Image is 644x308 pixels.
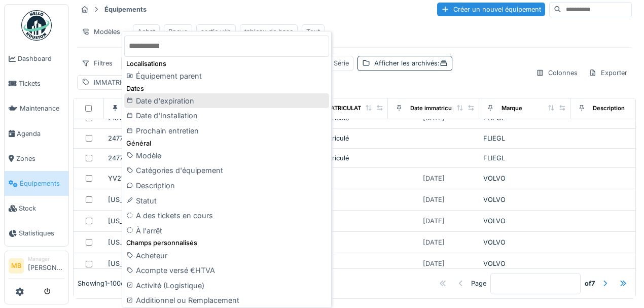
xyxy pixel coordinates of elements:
[108,216,191,226] div: [US_VEHICLE_IDENTIFICATION_NUMBER]
[423,174,445,183] div: [DATE]
[108,195,191,204] div: [US_VEHICLE_IDENTIFICATION_NUMBER]
[374,58,448,68] div: Afficher les archivés
[124,123,329,139] div: Prochain entretien
[301,153,384,163] div: pas immatriculé
[301,237,384,247] div: 1TNW322
[301,216,384,226] div: 2GTB407
[124,223,329,238] div: À l'arrêt
[124,59,329,69] div: Localisations
[301,174,384,183] div: 1DYT379
[437,3,545,16] div: Créer un nouvel équipement
[124,148,329,163] div: Modèle
[584,65,632,80] div: Exporter
[124,293,329,308] div: Additionnel ou Remplacement
[301,195,384,204] div: 2GTB363
[9,258,24,273] li: MB
[483,153,566,163] div: FLIEGL
[483,216,566,226] div: VOLVO
[410,104,484,113] div: Date immatriculation (1ere)
[483,195,566,204] div: VOLVO
[124,93,329,109] div: Date d'expiration
[100,5,151,14] strong: Équipements
[94,78,154,87] div: IMMATRICULATION
[301,133,384,143] div: pas immatriculé
[483,259,566,268] div: VOLVO
[16,154,64,163] span: Zones
[483,133,566,143] div: FLIEGL
[423,216,445,226] div: [DATE]
[19,228,64,238] span: Statistiques
[77,24,125,39] div: Modèles
[124,208,329,223] div: A des tickets en cours
[108,237,191,247] div: [US_VEHICLE_IDENTIFICATION_NUMBER]
[78,279,139,288] div: Showing 1 - 100 of 638
[124,263,329,278] div: Acompte versé €HTVA
[423,259,445,268] div: [DATE]
[124,278,329,293] div: Activité (Logistique)
[124,69,329,84] div: Équipement parent
[17,129,64,139] span: Agenda
[593,104,625,113] div: Description
[423,237,445,247] div: [DATE]
[483,237,566,247] div: VOLVO
[306,27,320,37] div: Tout
[28,255,64,277] li: [PERSON_NAME]
[124,178,329,193] div: Description
[18,54,64,63] span: Dashboard
[201,27,231,37] div: sortie véh
[471,279,486,288] div: Page
[423,195,445,204] div: [DATE]
[124,248,329,263] div: Acheteur
[137,27,155,37] div: Achat
[124,163,329,178] div: Catégories d'équipement
[124,139,329,148] div: Général
[108,133,191,143] div: 247767-100
[502,104,522,113] div: Marque
[19,79,64,88] span: Tickets
[585,279,595,288] strong: of 7
[244,27,293,37] div: tableau de base
[108,153,191,163] div: 247767-60
[77,56,117,71] div: Filtres
[108,174,191,183] div: YV2TOY1A2JZ116404
[301,259,384,268] div: 1TNW415
[124,108,329,123] div: Date d'Installation
[124,238,329,248] div: Champs personnalisés
[168,27,188,37] div: Pneus
[28,255,64,263] div: Manager
[20,104,64,113] span: Maintenance
[319,104,372,113] div: IMMATRICULATION
[531,65,582,80] div: Colonnes
[124,193,329,209] div: Statut
[21,10,52,41] img: Badge_color-CXgf-gQk.svg
[438,59,448,67] span: :
[124,84,329,93] div: Dates
[483,174,566,183] div: VOLVO
[108,259,191,268] div: [US_VEHICLE_IDENTIFICATION_NUMBER]
[20,179,64,188] span: Équipements
[19,203,64,213] span: Stock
